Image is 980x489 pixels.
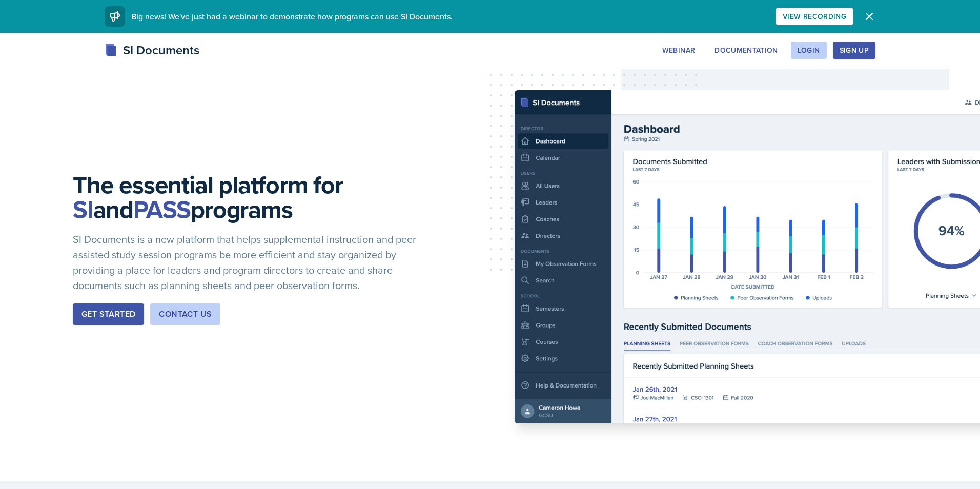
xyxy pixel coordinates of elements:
div: SI Documents [105,41,199,59]
button: Webinar [656,42,702,59]
div: Webinar [662,46,695,54]
button: Get Started [73,303,144,325]
div: View Recording [783,12,846,21]
button: Sign Up [833,42,875,59]
button: Contact Us [150,303,220,325]
button: Documentation [708,42,785,59]
div: Get Started [81,308,135,320]
span: Big news! We've just had a webinar to demonstrate how programs can use SI Documents. [131,11,453,22]
div: Documentation [714,46,778,54]
button: View Recording [776,8,853,25]
div: Login [798,46,820,54]
button: Login [791,42,827,59]
div: Contact Us [159,308,212,320]
div: Sign Up [840,46,869,54]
